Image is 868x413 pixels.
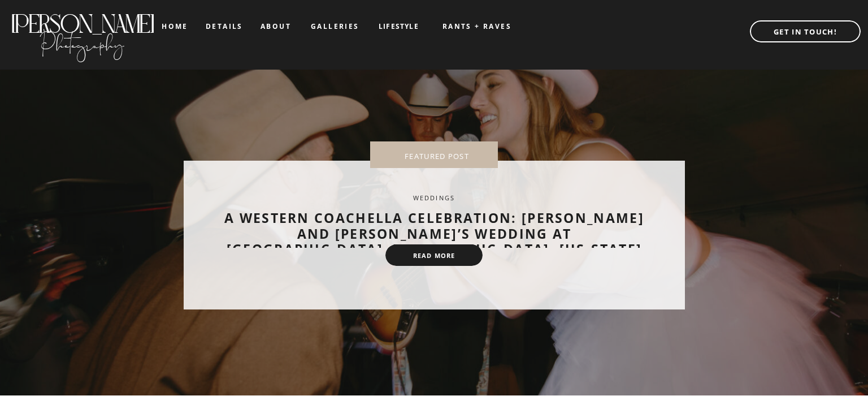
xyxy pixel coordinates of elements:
a: read more [401,252,467,260]
a: LIFESTYLE [370,23,427,31]
b: GET IN TOUCH! [774,27,837,37]
a: home [162,23,188,30]
nav: FEATURED POST [388,152,485,158]
a: RANTS + RAVES [432,23,522,31]
a: Weddings [413,193,455,202]
a: about [261,23,290,31]
a: galleries [311,23,358,31]
a: [PERSON_NAME] [10,9,155,28]
a: details [206,23,243,29]
a: Photography [10,22,155,59]
a: A Western Coachella Celebration: [PERSON_NAME] and [PERSON_NAME]’s Wedding at [GEOGRAPHIC_DATA], ... [224,209,644,258]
